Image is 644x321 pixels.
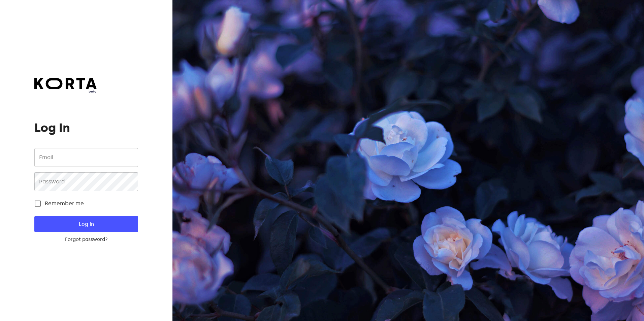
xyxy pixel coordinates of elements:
[34,216,138,232] button: Log In
[34,121,138,135] h1: Log In
[34,78,97,94] a: beta
[34,78,97,89] img: Korta
[45,220,127,228] span: Log In
[34,89,97,94] span: beta
[45,200,84,208] span: Remember me
[34,236,138,243] a: Forgot password?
